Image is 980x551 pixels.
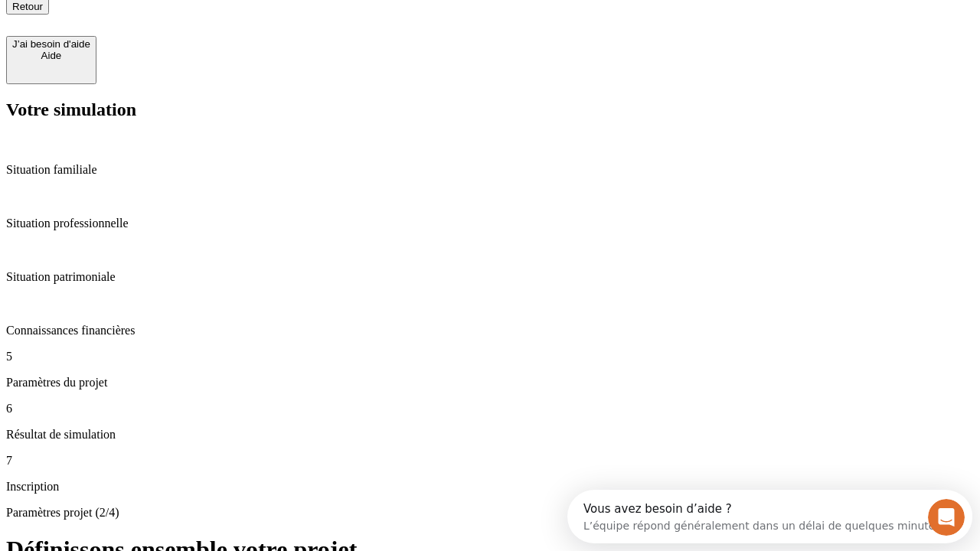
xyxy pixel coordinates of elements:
[6,6,422,48] div: Ouvrir le Messenger Intercom
[16,25,377,41] div: L’équipe répond généralement dans un délai de quelques minutes.
[6,99,974,120] h2: Votre simulation
[6,402,974,416] p: 6
[6,324,974,337] p: Connaissances financières
[6,480,974,494] p: Inscription
[16,13,377,25] div: Vous avez besoin d’aide ?
[928,499,965,536] iframe: Intercom live chat
[6,270,974,284] p: Situation patrimoniale
[6,350,974,364] p: 5
[12,1,43,12] span: Retour
[6,36,96,84] button: J’ai besoin d'aideAide
[6,454,974,468] p: 7
[6,506,974,520] p: Paramètres projet (2/4)
[12,50,90,61] div: Aide
[6,376,974,390] p: Paramètres du projet
[6,217,974,230] p: Situation professionnelle
[12,38,90,50] div: J’ai besoin d'aide
[567,490,972,543] iframe: Intercom live chat discovery launcher
[6,428,974,442] p: Résultat de simulation
[6,163,974,177] p: Situation familiale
